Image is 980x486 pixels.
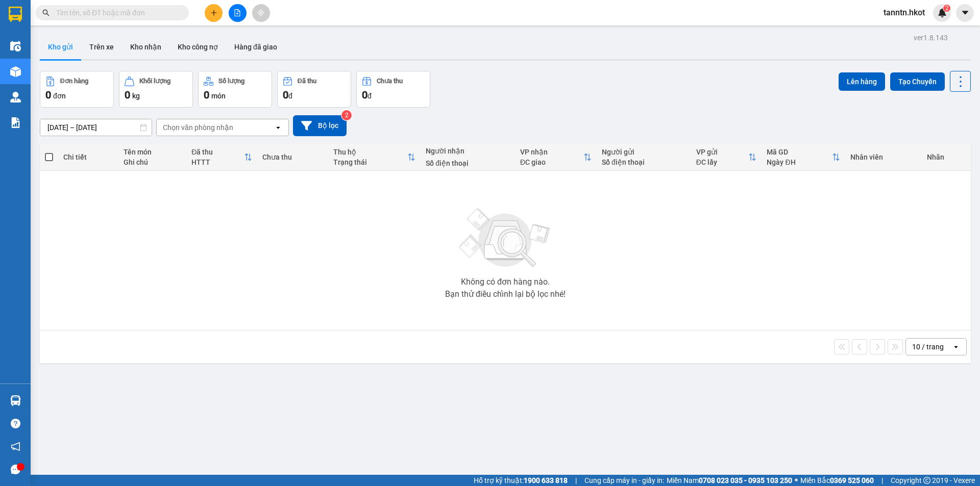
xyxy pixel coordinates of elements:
[252,4,270,22] button: aim
[890,72,945,91] button: Tạo Chuyến
[229,4,247,22] button: file-add
[42,9,50,16] span: search
[210,9,217,16] span: plus
[367,92,372,100] span: đ
[139,78,170,85] div: Khối lượng
[205,4,223,22] button: plus
[53,92,66,100] span: đơn
[914,32,948,43] div: ver 1.8.143
[575,475,577,486] span: |
[839,72,885,91] button: Lên hàng
[125,89,130,101] span: 0
[124,148,181,156] div: Tên món
[204,89,209,101] span: 0
[122,35,169,59] button: Kho nhận
[283,89,288,101] span: 0
[333,148,407,156] div: Thu hộ
[830,476,874,484] strong: 0369 525 060
[333,158,407,166] div: Trạng thái
[10,117,21,128] img: solution-icon
[277,71,351,108] button: Đã thu0đ
[426,159,510,167] div: Số điện thoại
[10,395,21,406] img: warehouse-icon
[124,158,181,166] div: Ghi chú
[132,92,140,100] span: kg
[163,122,233,133] div: Chọn văn phòng nhận
[9,7,22,22] img: logo-vxr
[699,476,792,484] strong: 0708 023 035 - 0935 103 250
[881,475,883,486] span: |
[288,92,292,100] span: đ
[691,144,762,171] th: Toggle SortBy
[362,89,367,101] span: 0
[356,71,430,108] button: Chưa thu0đ
[602,148,686,156] div: Người gửi
[226,35,285,59] button: Hàng đã giao
[800,475,874,486] span: Miền Bắc
[298,78,316,85] div: Đã thu
[524,476,568,484] strong: 1900 633 818
[945,5,948,12] span: 2
[191,158,244,166] div: HTTT
[795,478,798,482] span: ⚪️
[11,419,20,428] span: question-circle
[341,110,352,120] sup: 2
[445,290,566,298] div: Bạn thử điều chỉnh lại bộ lọc nhé!
[520,158,583,166] div: ĐC giao
[426,147,510,155] div: Người nhận
[602,158,686,166] div: Số điện thoại
[191,148,244,156] div: Đã thu
[56,7,177,18] input: Tìm tên, số ĐT hoặc mã đơn
[234,9,241,16] span: file-add
[274,123,282,132] svg: open
[211,92,226,100] span: món
[515,144,597,171] th: Toggle SortBy
[762,144,845,171] th: Toggle SortBy
[767,158,832,166] div: Ngày ĐH
[81,35,122,59] button: Trên xe
[520,148,583,156] div: VP nhận
[10,66,21,77] img: warehouse-icon
[850,153,916,161] div: Nhân viên
[961,8,970,17] span: caret-down
[40,35,81,59] button: Kho gửi
[767,148,832,156] div: Mã GD
[923,477,930,484] span: copyright
[11,465,20,474] span: message
[927,153,966,161] div: Nhãn
[938,8,947,17] img: icon-new-feature
[257,9,264,16] span: aim
[119,71,193,108] button: Khối lượng0kg
[169,35,226,59] button: Kho công nợ
[40,119,152,136] input: Select a date range.
[198,71,272,108] button: Số lượng0món
[11,442,20,451] span: notification
[45,89,51,101] span: 0
[696,148,749,156] div: VP gửi
[875,6,933,19] span: tanntn.hkot
[328,144,421,171] th: Toggle SortBy
[454,202,556,274] img: svg+xml;base64,PHN2ZyBjbGFzcz0ibGlzdC1wbHVnX19zdmciIHhtbG5zPSJodHRwOi8vd3d3LnczLm9yZy8yMDAwL3N2Zy...
[474,475,568,486] span: Hỗ trợ kỹ thuật:
[63,153,113,161] div: Chi tiết
[952,343,960,351] svg: open
[293,115,347,136] button: Bộ lọc
[584,475,664,486] span: Cung cấp máy in - giấy in:
[912,342,944,352] div: 10 / trang
[40,71,114,108] button: Đơn hàng0đơn
[943,5,950,12] sup: 2
[667,475,792,486] span: Miền Nam
[60,78,88,85] div: Đơn hàng
[956,4,974,22] button: caret-down
[461,278,550,286] div: Không có đơn hàng nào.
[186,144,257,171] th: Toggle SortBy
[10,41,21,52] img: warehouse-icon
[218,78,244,85] div: Số lượng
[696,158,749,166] div: ĐC lấy
[10,92,21,103] img: warehouse-icon
[262,153,323,161] div: Chưa thu
[377,78,403,85] div: Chưa thu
